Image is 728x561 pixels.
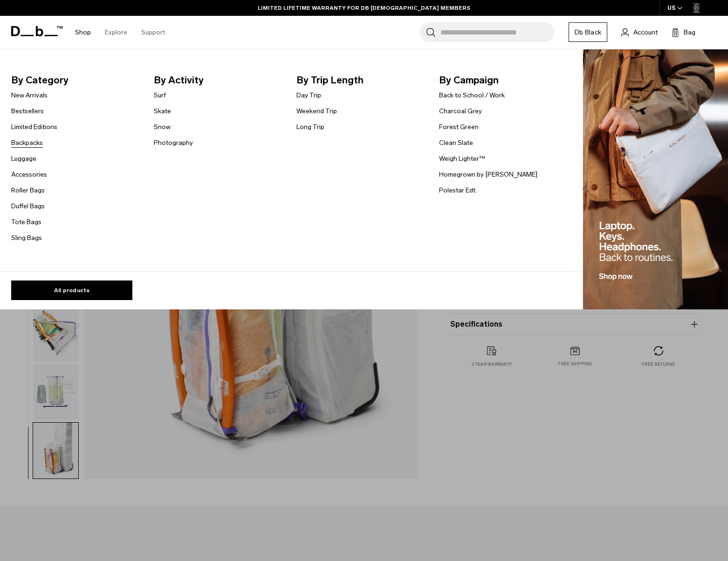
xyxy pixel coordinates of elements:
a: Photography [154,138,193,148]
nav: Main Navigation [68,16,172,49]
a: Luggage [11,154,36,164]
a: Account [621,27,658,38]
a: Bestsellers [11,106,44,116]
a: Support [141,16,165,49]
a: Roller Bags [11,185,45,195]
a: Tote Bags [11,217,41,227]
a: Sling Bags [11,233,42,243]
span: Account [633,27,658,37]
a: Weigh Lighter™ [439,154,485,164]
span: Bag [684,27,695,37]
a: Explore [105,16,127,49]
a: Forest Green [439,122,479,132]
a: Skate [154,106,171,116]
a: Long Trip [296,122,324,132]
a: Day Trip [296,90,321,100]
a: Duffel Bags [11,201,45,211]
span: By Campaign [439,73,567,88]
a: Backpacks [11,138,43,148]
a: Accessories [11,170,47,179]
a: Back to School / Work [439,90,505,100]
a: Surf [154,90,166,100]
span: By Activity [154,73,282,88]
a: Shop [75,16,91,49]
a: Db Black [569,22,607,42]
button: Bag [672,27,695,38]
span: By Trip Length [296,73,424,88]
a: New Arrivals [11,90,48,100]
a: Polestar Edt. [439,185,477,195]
a: Charcoal Grey [439,106,482,116]
a: Snow [154,122,171,132]
a: Homegrown by [PERSON_NAME] [439,170,537,179]
a: Clean Slate [439,138,473,148]
a: LIMITED LIFETIME WARRANTY FOR DB [DEMOGRAPHIC_DATA] MEMBERS [258,4,470,12]
a: All products [11,280,132,300]
a: Limited Editions [11,122,57,132]
a: Weekend Trip [296,106,337,116]
span: By Category [11,73,139,88]
img: Db [583,49,728,310]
